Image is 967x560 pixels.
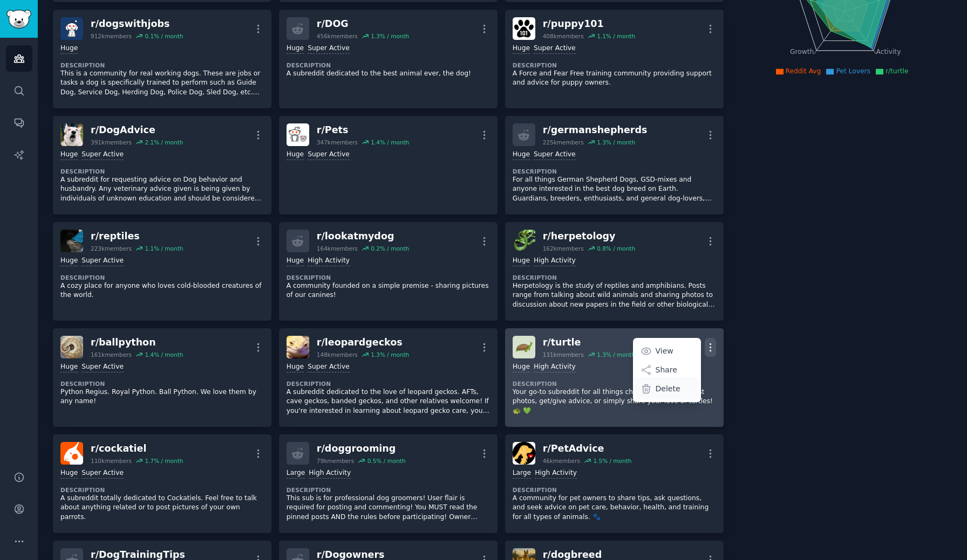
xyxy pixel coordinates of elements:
[317,32,358,40] div: 456k members
[317,351,358,358] div: 148k members
[91,245,132,252] div: 223k members
[513,281,716,310] p: Herpetology is the study of reptiles and amphibians. Posts range from talking about wild animals ...
[60,123,83,146] img: DogAdvice
[287,44,304,54] div: Huge
[60,61,264,69] dt: Description
[60,230,83,252] img: reptiles
[287,336,309,358] img: leopardgeckos
[308,150,350,160] div: Super Active
[505,222,724,321] a: herpetologyr/herpetology162kmembers0.8% / monthHugeHigh ActivityDescriptionHerpetology is the stu...
[81,256,124,266] div: Super Active
[145,245,183,252] div: 1.1 % / month
[145,32,183,40] div: 0.1 % / month
[91,123,183,137] div: r/ DogAdvice
[53,328,271,427] a: ballpythonr/ballpython161kmembers1.4% / monthHugeSuper ActiveDescriptionPython Regius. Royal Pyth...
[371,32,409,40] div: 1.3 % / month
[593,457,631,465] div: 1.5 % / month
[513,44,530,54] div: Huge
[145,139,183,146] div: 2.1 % / month
[279,116,498,215] a: Petsr/Pets347kmembers1.4% / monthHugeSuper Active
[287,274,490,281] dt: Description
[317,17,409,31] div: r/ DOG
[513,61,716,69] dt: Description
[145,457,183,465] div: 1.7 % / month
[513,150,530,160] div: Huge
[287,281,490,300] p: A community founded on a simple premise - sharing pictures of our canines!
[543,139,584,146] div: 225k members
[287,61,490,69] dt: Description
[786,67,821,75] span: Reddit Avg
[60,388,264,406] p: Python Regius. Royal Python. Ball Python. We love them by any name!
[60,281,264,300] p: A cozy place for anyone who loves cold-blooded creatures of the world.
[513,388,716,416] p: Your go-to subreddit for all things chelonian (turtles!) Post photos, get/give advice, or simply ...
[287,380,490,388] dt: Description
[279,328,498,427] a: leopardgeckosr/leopardgeckos148kmembers1.3% / monthHugeSuper ActiveDescriptionA subreddit dedicat...
[543,123,648,137] div: r/ germanshepherds
[53,222,271,321] a: reptilesr/reptiles223kmembers1.1% / monthHugeSuper ActiveDescriptionA cozy place for anyone who l...
[371,139,409,146] div: 1.4 % / month
[513,256,530,266] div: Huge
[60,175,264,204] p: A subreddit for requesting advice on Dog behavior and husbandry. Any veterinary advice given is b...
[543,17,635,31] div: r/ puppy101
[505,328,724,427] a: turtler/turtle131kmembers1.3% / monthViewShareDeleteHugeHigh ActivityDescriptionYour go-to subred...
[513,468,531,479] div: Large
[317,139,358,146] div: 347k members
[656,383,680,395] p: Delete
[60,380,264,388] dt: Description
[287,123,309,146] img: Pets
[91,230,183,243] div: r/ reptiles
[60,274,264,281] dt: Description
[279,434,498,533] a: r/doggrooming79kmembers0.5% / monthLargeHigh ActivityDescriptionThis sub is for professional dog ...
[505,434,724,533] a: PetAdvicer/PetAdvice46kmembers1.5% / monthLargeHigh ActivityDescriptionA community for pet owners...
[60,44,78,54] div: Huge
[597,351,635,358] div: 1.3 % / month
[534,44,576,54] div: Super Active
[60,494,264,522] p: A subreddit totally dedicated to Cockatiels. Feel free to talk about anything related or to post ...
[513,69,716,88] p: A Force and Fear Free training community providing support and advice for puppy owners.
[543,245,584,252] div: 162k members
[60,150,78,160] div: Huge
[534,256,576,266] div: High Activity
[317,457,354,465] div: 79k members
[60,168,264,175] dt: Description
[287,494,490,522] p: This sub is for professional dog groomers! User flair is required for posting and commenting! You...
[287,256,304,266] div: Huge
[371,245,409,252] div: 0.2 % / month
[287,388,490,416] p: A subreddit dedicated to the love of leopard geckos. AFTs, cave geckos, banded geckos, and other ...
[60,256,78,266] div: Huge
[534,150,576,160] div: Super Active
[53,116,271,215] a: DogAdvicer/DogAdvice391kmembers2.1% / monthHugeSuper ActiveDescriptionA subreddit for requesting ...
[513,274,716,281] dt: Description
[317,442,406,455] div: r/ doggrooming
[53,434,271,533] a: cockatielr/cockatiel110kmembers1.7% / monthHugeSuper ActiveDescriptionA subreddit totally dedicat...
[597,139,635,146] div: 1.3 % / month
[505,116,724,215] a: r/germanshepherds225kmembers1.3% / monthHugeSuper ActiveDescriptionFor all things German Shepherd...
[371,351,409,358] div: 1.3 % / month
[53,10,271,108] a: dogswithjobsr/dogswithjobs912kmembers0.1% / monthHugeDescriptionThis is a community for real work...
[91,457,132,465] div: 110k members
[6,10,31,29] img: GummySearch logo
[81,150,124,160] div: Super Active
[60,362,78,372] div: Huge
[91,351,132,358] div: 161k members
[287,362,304,372] div: Huge
[287,150,304,160] div: Huge
[635,340,699,362] a: View
[543,32,584,40] div: 408k members
[513,230,535,252] img: herpetology
[836,67,870,75] span: Pet Lovers
[287,468,305,479] div: Large
[535,468,577,479] div: High Activity
[597,32,635,40] div: 1.1 % / month
[91,442,183,455] div: r/ cockatiel
[513,486,716,494] dt: Description
[91,139,132,146] div: 391k members
[513,442,535,465] img: PetAdvice
[309,468,351,479] div: High Activity
[60,336,83,358] img: ballpython
[81,362,124,372] div: Super Active
[543,351,584,358] div: 131k members
[543,230,635,243] div: r/ herpetology
[279,10,498,108] a: r/DOG456kmembers1.3% / monthHugeSuper ActiveDescriptionA subreddit dedicated to the best animal e...
[543,336,635,349] div: r/ turtle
